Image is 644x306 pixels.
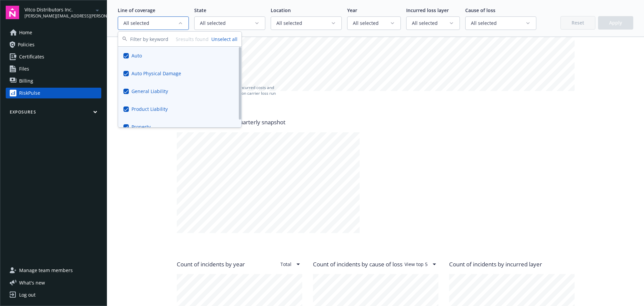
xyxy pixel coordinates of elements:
[211,36,237,43] button: Unselect all
[200,20,254,27] span: All selected
[24,6,93,13] span: Vitco Distributors Inc.
[93,6,101,14] a: arrowDropDown
[347,7,401,14] p: Year
[24,13,93,19] span: [PERSON_NAME][EMAIL_ADDRESS][PERSON_NAME][DOMAIN_NAME]
[6,63,101,74] a: Files
[19,63,29,74] span: Files
[177,118,360,127] p: Cost per 1 Vehicle(s) by quarterly snapshot
[6,109,101,118] button: Exposures
[123,20,178,27] span: All selected
[118,118,241,136] div: Property
[465,7,536,14] p: Cause of loss
[19,265,73,276] span: Manage team members
[6,39,101,50] a: Policies
[6,265,101,276] a: Manage team members
[6,76,101,86] a: Billing
[24,6,101,19] button: Vitco Distributors Inc.[PERSON_NAME][EMAIL_ADDRESS][PERSON_NAME][DOMAIN_NAME]arrowDropDown
[353,20,390,27] span: All selected
[19,279,45,286] span: What ' s new
[118,100,241,118] div: Product Liability
[276,20,331,27] span: All selected
[194,7,265,14] p: State
[271,7,342,14] p: Location
[6,88,101,98] a: RiskPulse
[19,290,36,300] div: Log out
[177,260,245,269] span: Count of incidents by year
[19,76,33,86] span: Billing
[19,88,40,98] div: RiskPulse
[130,32,176,46] input: Filter by keyword
[118,7,189,14] p: Line of coverage
[412,20,449,27] span: All selected
[6,27,101,38] a: Home
[6,6,19,19] img: navigator-logo.svg
[6,279,56,286] button: What's new
[19,51,44,62] span: Certificates
[471,20,525,27] span: All selected
[406,7,460,14] p: Incurred loss layer
[449,260,575,269] p: Count of incidents by incurred layer
[598,16,633,30] button: Apply
[118,82,241,100] div: General Liability
[118,64,241,82] div: Auto Physical Damage
[176,36,209,43] p: 5 results found
[118,47,241,127] div: Suggestions
[19,27,32,38] span: Home
[313,260,402,269] span: Count of incidents by cause of loss
[6,51,101,62] a: Certificates
[118,47,241,64] div: Auto
[18,39,35,50] span: Policies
